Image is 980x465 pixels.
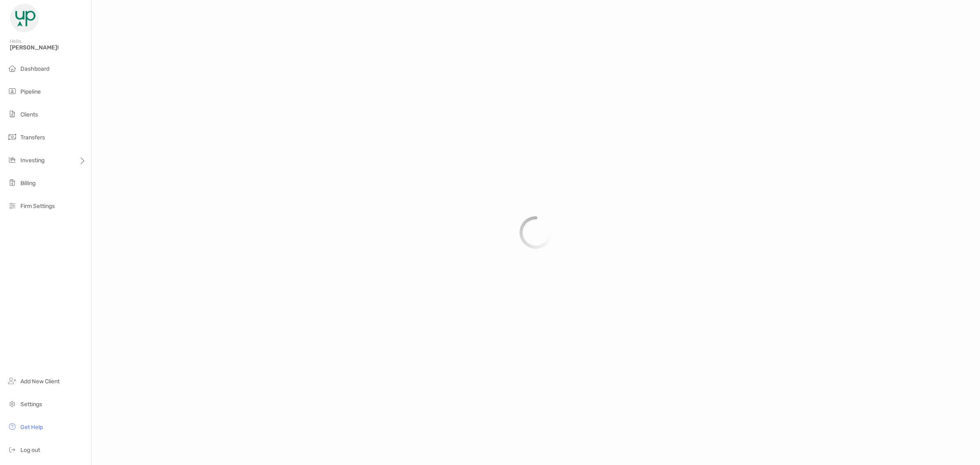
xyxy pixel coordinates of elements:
span: Transfers [20,134,45,141]
span: Get Help [20,424,43,431]
span: Firm Settings [20,203,55,210]
img: add_new_client icon [7,376,17,386]
img: logout icon [7,445,17,454]
img: clients icon [7,109,17,119]
img: billing icon [7,178,17,188]
img: Zoe Logo [10,3,39,33]
img: transfers icon [7,132,17,142]
span: Log out [20,447,40,454]
span: [PERSON_NAME]! [10,44,86,51]
img: dashboard icon [7,63,17,73]
img: pipeline icon [7,86,17,96]
img: firm-settings icon [7,201,17,210]
span: Clients [20,111,38,118]
span: Billing [20,180,36,187]
span: Investing [20,157,45,164]
img: get-help icon [7,422,17,431]
span: Add New Client [20,378,60,385]
span: Dashboard [20,65,49,72]
img: investing icon [7,155,17,165]
span: Pipeline [20,88,41,95]
span: Settings [20,401,42,408]
img: settings icon [7,399,17,409]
